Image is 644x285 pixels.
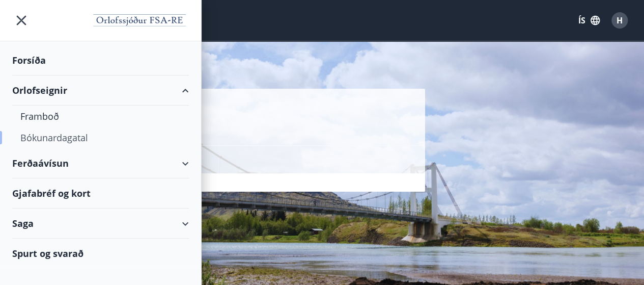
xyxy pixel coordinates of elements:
div: Orlofseignir [12,75,189,106]
div: Bókunardagatal [20,127,181,148]
span: H [617,15,623,26]
div: Framboð [20,106,181,127]
div: Spurt og svarað [12,239,189,268]
div: Ferðaávísun [12,148,189,178]
div: Gjafabréf og kort [12,178,189,209]
div: Forsíða [12,45,189,75]
button: menu [12,11,31,30]
button: ÍS [573,11,605,30]
div: Saga [12,209,189,239]
img: union_logo [90,11,189,32]
button: H [607,8,632,33]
